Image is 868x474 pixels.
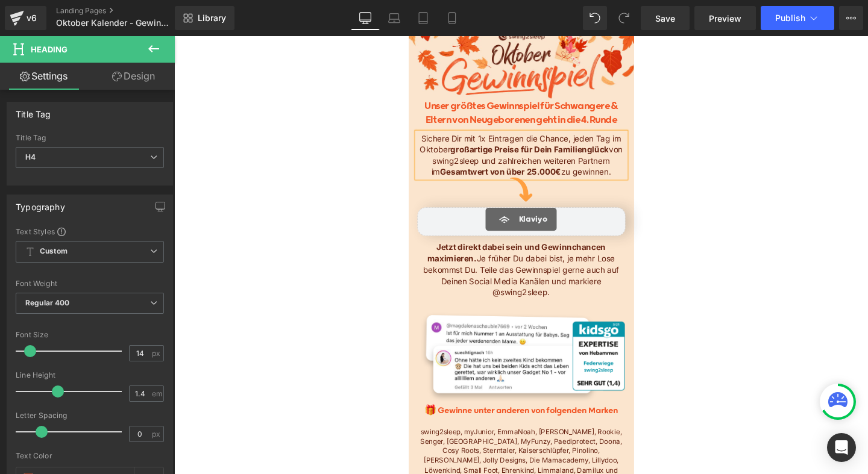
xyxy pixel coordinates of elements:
[256,67,474,96] h3: Unser größtes Gewinnspiel für Schwangere & Eltern von Neugeborenen geht in die 4. Runde
[266,217,454,239] strong: Jetzt direkt dabei sein und Gewinnchancen maximieren.
[152,349,162,357] span: px
[583,6,607,30] button: Undo
[709,12,741,25] span: Preview
[16,102,51,119] div: Title Tag
[16,371,164,379] div: Line Height
[16,331,164,339] div: Font Size
[694,6,756,30] a: Preview
[827,433,856,462] div: Open Intercom Messenger
[256,216,474,275] h4: Je früher Du dabei bist, je mehr Lose bekommst Du. Teile das Gewinnspiel gerne auch auf Deinen So...
[56,18,172,28] span: Oktober Kalender - Gewinnspiel
[409,6,438,30] a: Tablet
[25,152,36,161] b: H4
[775,13,805,23] span: Publish
[280,137,407,148] strong: Gesamtwert von über 25.000€
[655,12,675,25] span: Save
[612,6,636,30] button: Redo
[362,186,392,200] span: Klaviyo
[256,411,474,472] h4: swing2sleep, myJunior, EmmaNoah, [PERSON_NAME], Rookie, Senger, [GEOGRAPHIC_DATA], MyFunzy, Paedi...
[31,45,68,54] span: Heading
[16,226,164,236] div: Text Styles
[839,6,863,30] button: More
[25,298,70,307] b: Regular 400
[198,13,226,23] span: Library
[152,430,162,438] span: px
[16,279,164,288] div: Font Weight
[24,10,39,26] div: v6
[56,6,195,16] a: Landing Pages
[152,390,162,398] span: em
[761,6,834,30] button: Publish
[256,102,474,149] h4: Sichere Dir mit 1x Eintragen die Chance, jeden Tag im Oktober von swing2sleep und zahlreichen wei...
[351,6,380,30] a: Desktop
[16,134,164,142] div: Title Tag
[16,195,65,212] div: Typography
[175,6,234,30] a: New Library
[90,63,177,90] a: Design
[5,6,46,30] a: v6
[380,6,409,30] a: Laptop
[16,411,164,420] div: Letter Spacing
[291,114,457,124] strong: großartige Preise für Dein Familienglück
[16,452,164,460] div: Text Color
[40,246,68,257] b: Custom
[256,388,474,399] h3: 🎁 Gewinne unter anderen von folgenden Marken
[438,6,467,30] a: Mobile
